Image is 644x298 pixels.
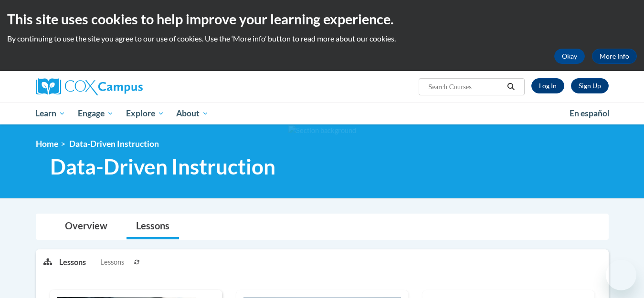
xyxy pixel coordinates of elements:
a: Overview [55,214,117,239]
h2: This site uses cookies to help improve your learning experience. [7,10,637,29]
a: Register [571,78,609,93]
input: Search Courses [427,81,504,92]
a: Explore [120,103,170,124]
a: Engage [72,103,120,124]
a: Cox Campus [36,78,217,95]
p: Lessons [59,257,86,267]
a: Learn [30,103,72,124]
img: Section background [288,125,356,136]
span: About [176,108,209,119]
a: About [170,103,215,124]
span: Lessons [100,257,124,267]
p: By continuing to use the site you agree to our use of cookies. Use the ‘More info’ button to read... [7,33,637,44]
a: En español [563,103,616,123]
iframe: Button to launch messaging window [606,260,636,290]
span: Data-Driven Instruction [50,154,275,179]
span: Explore [126,108,164,119]
img: Cox Campus [36,78,143,95]
button: Okay [554,49,585,64]
a: Home [36,139,58,149]
div: Main menu [21,103,623,124]
span: En español [570,108,610,118]
span: Data-Driven Instruction [69,139,159,149]
span: Engage [78,108,114,119]
span: Learn [35,108,65,119]
a: Lessons [127,214,179,239]
button: Search [504,81,518,92]
a: Log In [531,78,564,93]
a: More Info [592,49,637,64]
